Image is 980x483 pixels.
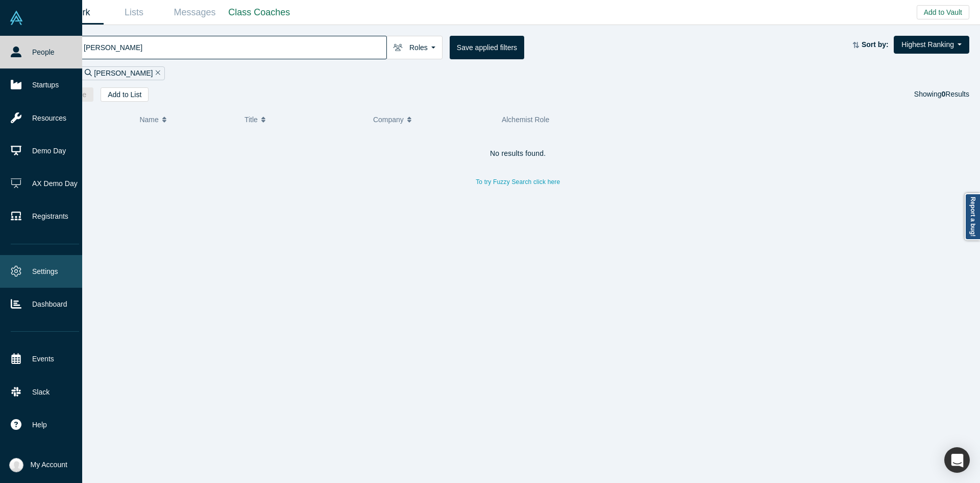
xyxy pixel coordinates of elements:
[32,420,47,430] span: Help
[894,36,969,54] button: Highest Ranking
[139,109,158,130] span: Name
[917,5,969,19] button: Add to Vault
[83,35,386,59] input: Search by name, title, company, summary, expertise, investment criteria or topics of focus
[862,40,889,49] strong: Sort by:
[139,109,234,130] button: Name
[164,1,225,25] a: Messages
[942,90,946,98] strong: 0
[469,175,567,189] button: To try Fuzzy Search click here
[450,36,524,59] button: Save applied filters
[502,116,549,124] span: Alchemist Role
[9,11,23,25] img: Alchemist Vault Logo
[373,109,491,130] button: Company
[31,459,67,470] span: My Account
[153,67,160,79] button: Remove Filter
[386,36,443,59] button: Roles
[244,109,362,130] button: Title
[9,458,23,472] img: Anna Sanchez's Account
[914,87,969,102] div: Showing
[965,193,980,240] a: Report a bug!
[244,109,258,130] span: Title
[104,1,164,25] a: Lists
[101,87,149,102] button: Add to List
[80,66,165,80] div: [PERSON_NAME]
[373,109,404,130] span: Company
[59,149,977,158] h4: No results found.
[9,458,67,472] button: My Account
[942,90,969,98] span: Results
[225,1,293,25] a: Class Coaches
